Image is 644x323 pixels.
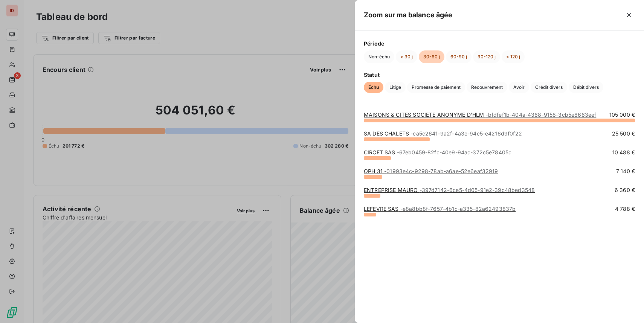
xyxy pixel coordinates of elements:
[612,149,635,156] span: 10 488 €
[531,82,567,93] button: Crédit divers
[364,206,516,212] a: LEFEVRE SAS
[385,82,406,93] button: Litige
[400,206,516,212] span: - e8a8bb8f-7657-4b1c-a335-82a62493837b
[364,130,522,137] a: SA DES CHALETS
[364,111,596,118] a: MAISONS & CITES SOCIETE ANONYME D'HLM
[615,205,635,213] span: 4 788 €
[364,168,498,174] a: OPH 31
[502,50,525,63] button: > 120 j
[364,40,635,47] span: Période
[419,50,444,63] button: 30-60 j
[364,187,535,193] a: ENTREPRISE MAURO
[446,50,472,63] button: 60-90 j
[569,82,603,93] button: Débit divers
[364,82,383,93] button: Échu
[420,187,535,193] span: - 397d7142-6ce5-4d05-91e2-39c48bed3548
[364,10,453,20] h5: Zoom sur ma balance âgée
[473,50,500,63] button: 90-120 j
[397,149,512,155] span: - 67eb0459-82fc-40e9-94ac-372c5e78405c
[609,111,635,119] span: 105 000 €
[612,130,635,137] span: 25 500 €
[509,82,529,93] button: Avoir
[407,82,465,93] button: Promesse de paiement
[364,149,511,155] a: CIRCET SAS
[615,186,635,194] span: 6 360 €
[364,50,394,63] button: Non-échu
[384,168,498,174] span: - 01993e4c-9298-78ab-a6ae-52e6eaf32919
[616,168,635,175] span: 7 140 €
[467,82,507,93] button: Recouvrement
[486,111,597,118] span: - bfdfef1b-404a-4368-9158-3cb5e8663eef
[411,130,522,137] span: - ca5c2641-9a2f-4a3e-94c5-e4216d9f0f22
[618,297,636,315] iframe: Intercom live chat
[364,71,635,79] span: Statut
[396,50,417,63] button: < 30 j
